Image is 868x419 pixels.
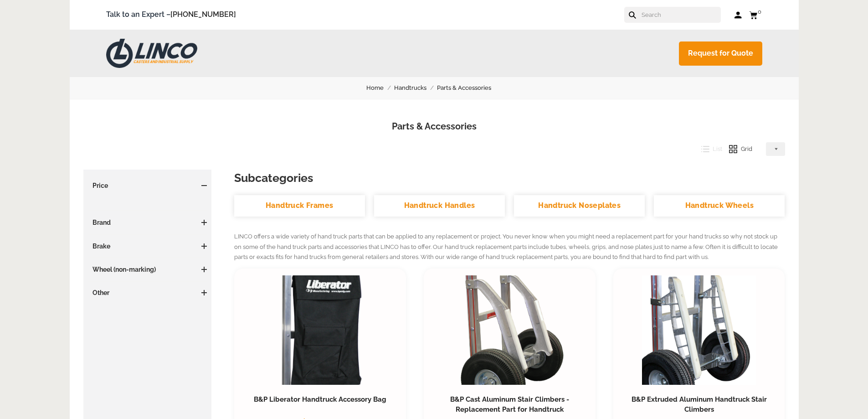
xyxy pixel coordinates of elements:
[88,218,207,227] h3: Brand
[254,395,386,403] a: B&P Liberator Handtruck Accessory Bag
[749,9,762,21] a: 0
[632,395,767,414] a: B&P Extruded Aluminum Handtruck Stair Climbers
[106,9,236,21] span: Talk to an Expert –
[88,288,207,297] h3: Other
[437,83,502,93] a: Parts & Accessories
[654,195,785,217] a: Handtruck Wheels
[88,181,207,190] h3: Price
[514,195,645,217] a: Handtruck Noseplates
[374,195,505,217] a: Handtruck Handles
[694,142,723,156] button: List
[679,41,762,66] a: Request for Quote
[758,8,761,15] span: 0
[234,195,365,217] a: Handtruck Frames
[234,232,785,263] p: LINCO offers a wide variety of hand truck parts that can be applied to any replacement or project...
[88,265,207,274] h3: Wheel (non-marking)
[234,170,785,186] h3: Subcategories
[366,83,394,93] a: Home
[394,83,437,93] a: Handtrucks
[83,120,785,133] h1: Parts & Accessories
[641,7,721,23] input: Search
[88,242,207,251] h3: Brake
[170,10,236,19] a: [PHONE_NUMBER]
[734,10,742,20] a: Log in
[106,39,197,68] img: LINCO CASTERS & INDUSTRIAL SUPPLY
[722,142,752,156] button: Grid
[450,395,569,414] a: B&P Cast Aluminum Stair Climbers - Replacement Part for Handtruck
